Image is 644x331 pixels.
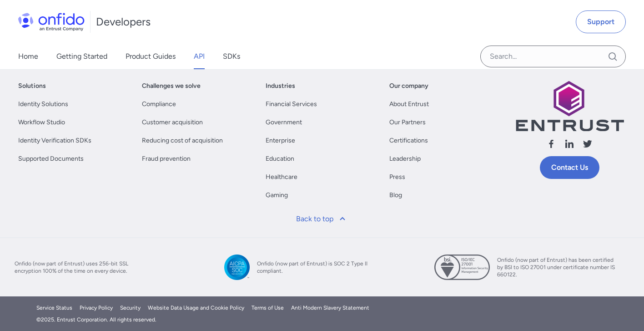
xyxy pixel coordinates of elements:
a: Privacy Policy [80,304,113,312]
a: Follow us linkedin [564,138,575,153]
a: Government [266,117,302,128]
a: Compliance [142,99,176,110]
span: Onfido (now part of Entrust) uses 256-bit SSL encryption 100% of the time on every device. [15,260,133,275]
h1: Developers [96,15,151,29]
a: Contact Us [540,156,599,179]
img: Onfido Logo [18,13,85,31]
img: SOC 2 Type II compliant [224,255,250,280]
a: Education [266,153,294,164]
a: Fraud prevention [142,153,191,164]
a: Service Status [36,304,72,312]
a: Getting Started [56,44,107,69]
img: Entrust logo [515,81,624,131]
a: Financial Services [266,99,317,110]
a: Workflow Studio [18,117,65,128]
a: Industries [266,81,295,92]
input: Onfido search input field [480,46,626,67]
svg: Follow us X (Twitter) [582,138,593,149]
a: Challenges we solve [142,81,201,92]
a: Certifications [389,135,428,146]
a: Terms of Use [252,304,284,312]
div: © 2025 . Entrust Corporation. All rights reserved. [36,316,608,324]
a: About Entrust [389,99,429,110]
a: Back to top [291,208,353,230]
a: Anti Modern Slavery Statement [291,304,369,312]
a: Our Partners [389,117,426,128]
a: Security [120,304,141,312]
a: Identity Solutions [18,99,68,110]
a: Blog [389,190,402,201]
a: Healthcare [266,172,297,183]
a: Our company [389,81,428,92]
a: Support [576,10,626,33]
a: Home [18,44,38,69]
span: Onfido (now part of Entrust) has been certified by BSI to ISO 27001 under certificate number IS 6... [497,256,615,278]
a: SDKs [223,44,240,69]
a: Enterprise [266,135,295,146]
a: Website Data Usage and Cookie Policy [148,304,244,312]
a: Identity Verification SDKs [18,135,91,146]
a: API [194,44,205,69]
a: Reducing cost of acquisition [142,135,223,146]
a: Product Guides [126,44,176,69]
a: Solutions [18,81,46,92]
a: Supported Documents [18,153,84,164]
a: Follow us X (Twitter) [582,138,593,153]
img: ISO 27001 certified [434,255,490,280]
a: Customer acquisition [142,117,203,128]
a: Press [389,172,405,183]
span: Onfido (now part of Entrust) is SOC 2 Type II compliant. [257,260,375,275]
a: Leadership [389,153,421,164]
a: Gaming [266,190,288,201]
svg: Follow us linkedin [564,138,575,149]
a: Follow us facebook [546,138,557,153]
svg: Follow us facebook [546,138,557,149]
